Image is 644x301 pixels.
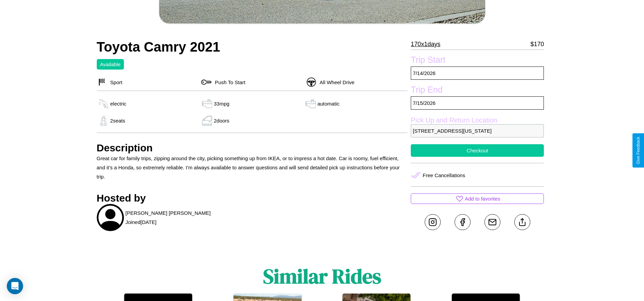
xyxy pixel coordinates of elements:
img: gas [304,99,317,109]
img: gas [97,116,110,126]
p: Push To Start [211,78,245,87]
div: Give Feedback [636,137,641,164]
p: 33 mpg [214,99,229,108]
button: Add to favorites [411,193,544,204]
p: [STREET_ADDRESS][US_STATE] [411,124,544,137]
button: Checkout [411,144,544,157]
div: Open Intercom Messenger [7,278,23,294]
p: electric [110,99,127,108]
h2: Toyota Camry 2021 [97,39,408,55]
img: gas [200,99,214,109]
p: Add to favorites [465,194,500,203]
p: All Wheel Drive [316,78,355,87]
h1: Similar Rides [263,262,381,290]
p: 170 x 1 days [411,39,440,50]
p: Sport [107,78,123,87]
p: Free Cancellations [423,171,465,180]
p: 2 doors [214,116,229,125]
p: 7 / 14 / 2026 [411,67,544,80]
p: Great car for family trips, zipping around the city, picking something up from IKEA, or to impres... [97,154,408,181]
p: [PERSON_NAME] [PERSON_NAME] [126,208,211,218]
p: automatic [317,99,339,108]
img: gas [200,116,214,126]
p: Joined [DATE] [126,218,157,227]
label: Trip Start [411,55,544,67]
label: Pick Up and Return Location [411,116,544,124]
p: Available [100,60,121,69]
img: gas [97,99,110,109]
p: 2 seats [110,116,125,125]
p: $ 170 [530,39,544,50]
label: Trip End [411,85,544,96]
p: 7 / 15 / 2026 [411,96,544,110]
h3: Description [97,142,408,154]
h3: Hosted by [97,192,408,204]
